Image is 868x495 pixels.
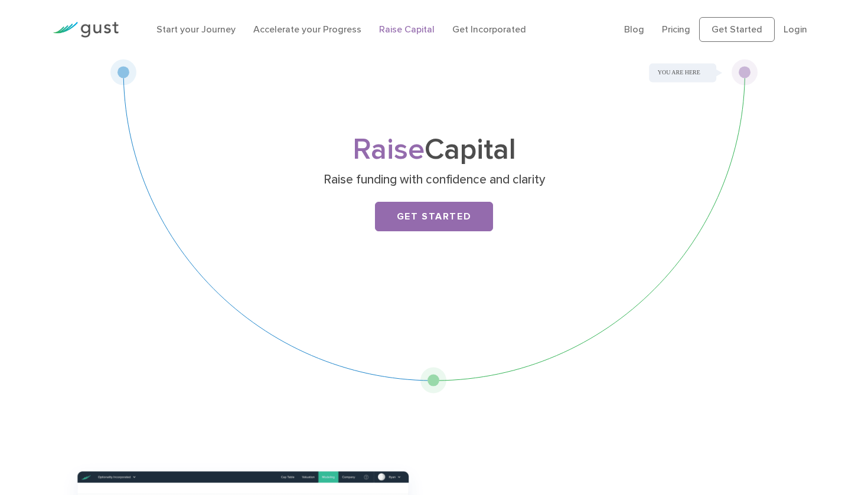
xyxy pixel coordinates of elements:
a: Get Incorporated [452,24,526,35]
p: Raise funding with confidence and clarity [205,172,663,188]
a: Pricing [662,24,690,35]
h1: Capital [201,136,667,163]
span: Raise [353,132,425,167]
a: Blog [624,24,644,35]
img: Gust Logo [53,22,119,38]
a: Get Started [699,17,775,42]
a: Raise Capital [379,24,435,35]
a: Login [784,24,807,35]
a: Start your Journey [156,24,236,35]
a: Get Started [375,202,493,231]
a: Accelerate your Progress [253,24,361,35]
